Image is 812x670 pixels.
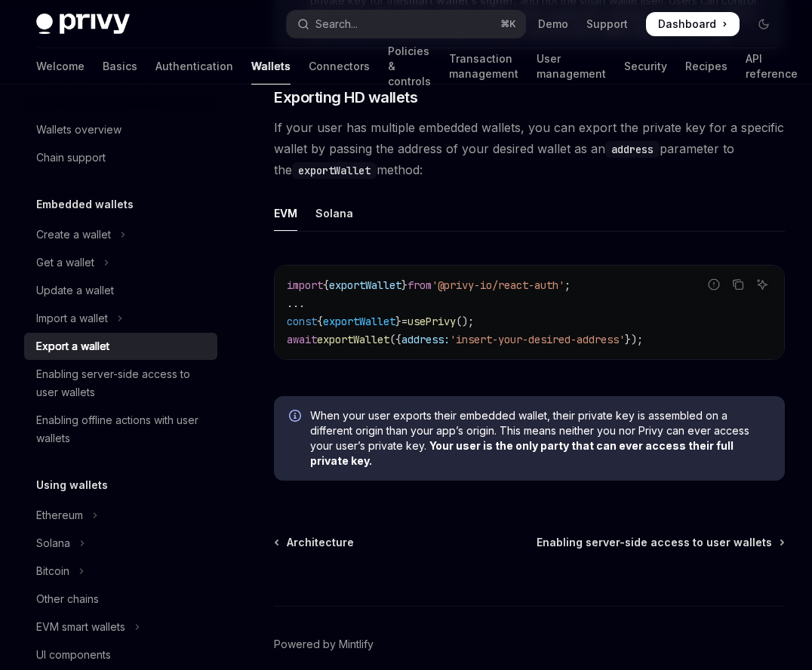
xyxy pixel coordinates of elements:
span: 'insert-your-desired-address' [450,333,625,346]
a: Recipes [685,48,727,85]
span: exportWallet [323,315,395,328]
span: ⌘ K [500,18,516,30]
button: Toggle Bitcoin section [24,558,217,585]
h5: Using wallets [36,476,108,494]
a: Connectors [309,48,370,85]
img: dark logo [36,14,130,35]
a: Other chains [24,585,217,613]
button: Report incorrect code [704,275,724,294]
code: address [605,141,660,158]
span: (); [456,315,474,328]
div: Export a wallet [36,337,109,355]
button: Toggle Get a wallet section [24,249,217,276]
div: EVM smart wallets [36,618,125,636]
a: Wallets overview [24,116,217,143]
a: Security [624,48,667,85]
span: }); [625,333,643,346]
a: Architecture [275,535,354,550]
b: Your user is the only party that can ever access their full private key. [310,439,734,467]
div: Bitcoin [36,562,69,580]
button: Toggle Ethereum section [24,502,217,529]
a: Welcome [36,48,85,85]
a: User management [537,48,606,85]
span: ({ [389,333,401,346]
a: Authentication [155,48,233,85]
svg: Info [289,410,304,425]
a: Transaction management [449,48,518,85]
a: Support [586,17,628,32]
div: UI components [36,646,111,664]
button: Toggle Create a wallet section [24,221,217,248]
div: Create a wallet [36,226,111,244]
div: Ethereum [36,506,83,524]
div: Chain support [36,149,106,167]
span: { [317,315,323,328]
button: Toggle Import a wallet section [24,305,217,332]
div: Import a wallet [36,309,108,327]
a: Basics [103,48,137,85]
a: Wallets [251,48,291,85]
span: Dashboard [658,17,716,32]
span: import [287,278,323,292]
span: ... [287,297,305,310]
h5: Embedded wallets [36,195,134,214]
div: Solana [36,534,70,552]
div: Get a wallet [36,254,94,272]
span: Exporting HD wallets [274,87,417,108]
button: Toggle dark mode [752,12,776,36]
div: Enabling server-side access to user wallets [36,365,208,401]
a: Export a wallet [24,333,217,360]
span: = [401,315,408,328]
span: } [395,315,401,328]
a: Powered by Mintlify [274,637,374,652]
code: exportWallet [292,162,377,179]
button: Open search [287,11,525,38]
a: Enabling offline actions with user wallets [24,407,217,452]
a: Enabling server-side access to user wallets [537,535,783,550]
div: Wallets overview [36,121,121,139]
button: Toggle Solana section [24,530,217,557]
span: address: [401,333,450,346]
div: Other chains [36,590,99,608]
span: exportWallet [329,278,401,292]
span: { [323,278,329,292]
span: If your user has multiple embedded wallets, you can export the private key for a specific wallet ... [274,117,785,180]
a: Dashboard [646,12,740,36]
a: UI components [24,641,217,668]
span: } [401,278,408,292]
a: Chain support [24,144,217,171]
button: Copy the contents from the code block [728,275,748,294]
a: API reference [746,48,798,85]
div: Solana [315,195,353,231]
div: Update a wallet [36,281,114,300]
span: ; [564,278,571,292]
span: Architecture [287,535,354,550]
span: from [408,278,432,292]
span: Enabling server-side access to user wallets [537,535,772,550]
span: const [287,315,317,328]
a: Enabling server-side access to user wallets [24,361,217,406]
div: EVM [274,195,297,231]
div: Enabling offline actions with user wallets [36,411,208,447]
button: Ask AI [752,275,772,294]
span: '@privy-io/react-auth' [432,278,564,292]
a: Update a wallet [24,277,217,304]
span: When your user exports their embedded wallet, their private key is assembled on a different origi... [310,408,770,469]
span: exportWallet [317,333,389,346]
button: Toggle EVM smart wallets section [24,613,217,641]
span: usePrivy [408,315,456,328]
span: await [287,333,317,346]
a: Demo [538,17,568,32]
div: Search... [315,15,358,33]
a: Policies & controls [388,48,431,85]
